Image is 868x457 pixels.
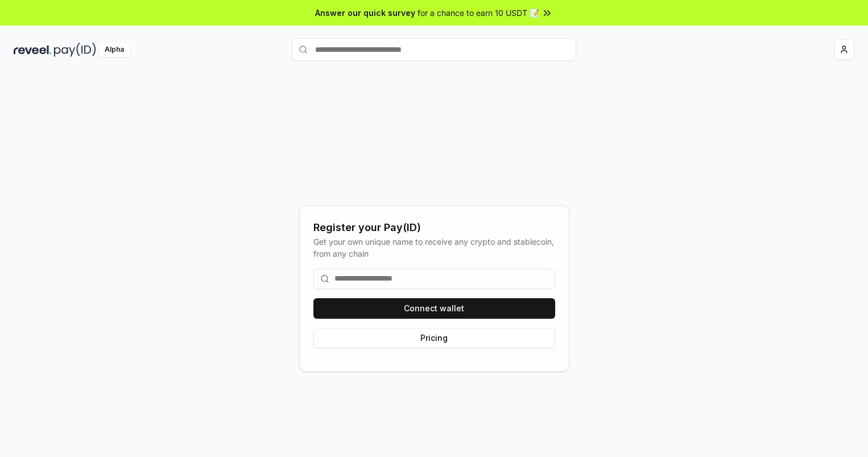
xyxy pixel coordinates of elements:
img: pay_id [54,43,96,57]
button: Connect wallet [313,298,555,319]
img: reveel_dark [14,43,52,57]
button: Pricing [313,328,555,348]
span: for a chance to earn 10 USDT 📝 [418,7,539,19]
span: Answer our quick survey [315,7,415,19]
div: Get your own unique name to receive any crypto and stablecoin, from any chain [313,236,555,260]
div: Register your Pay(ID) [313,220,555,236]
div: Alpha [98,43,130,57]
